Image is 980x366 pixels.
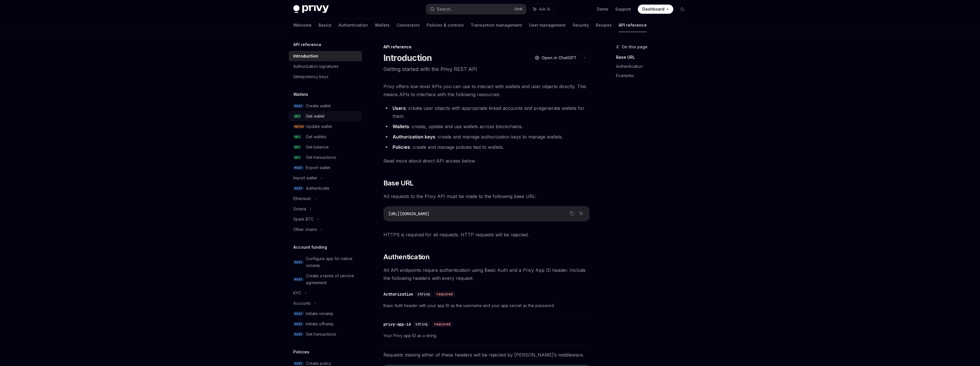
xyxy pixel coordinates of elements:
a: POSTAuthenticate [289,183,362,193]
div: Search... [437,6,453,13]
a: Idempotency keys [289,72,362,82]
div: Other chains [293,226,317,233]
span: GET [293,114,301,118]
a: POSTConfigure app for native onramp [289,254,362,271]
a: GETGet wallets [289,132,362,142]
strong: Users [393,105,406,111]
span: POST [293,332,304,337]
span: Read more about direct API access below. [383,157,590,165]
a: Base URL [616,53,692,62]
span: string [418,292,430,296]
span: Privy offers low-level APIs you can use to interact with wallets and user objects directly. This ... [383,82,590,98]
div: API reference [383,44,590,50]
a: GETGet balance [289,142,362,152]
a: Connectors [397,18,420,32]
span: Authentication [383,252,430,262]
button: Ask AI [577,210,585,217]
button: Open in ChatGPT [531,53,580,63]
div: Create a terms of service agreement [306,272,359,286]
a: Security [573,18,589,32]
a: Examples [616,71,692,80]
a: Wallets [375,18,390,32]
div: KYC [293,290,301,296]
h5: Wallets [293,91,308,98]
div: Ethereum [293,195,311,202]
span: POST [293,361,304,366]
div: Configure app for native onramp [306,255,359,269]
li: : create user objects with appropriate linked accounts and pregenerate wallets for them. [383,104,590,120]
div: Idempotency keys [293,73,328,80]
span: POST [293,322,304,326]
span: [URL][DOMAIN_NAME] [388,211,429,216]
span: GET [293,145,301,149]
div: Introduction [293,53,318,60]
li: : create, update and use wallets across blockchains. [383,122,590,130]
div: Get balance [306,144,329,151]
h5: API reference [293,41,321,48]
span: HTTPS is required for all requests. HTTP requests will be rejected. [383,231,590,239]
span: Dashboard [642,6,664,12]
a: Authorization signatures [289,61,362,72]
strong: Policies [393,144,410,150]
div: Get wallets [306,133,326,140]
a: GETGet transactions [289,152,362,163]
a: POSTInitiate offramp [289,319,362,329]
a: Authentication [338,18,368,32]
a: POSTExport wallet [289,163,362,173]
span: On this page [622,43,648,50]
div: Get transactions [306,154,336,161]
a: GETGet wallet [289,111,362,121]
span: Requests missing either of these headers will be rejected by [PERSON_NAME]’s middleware. [383,351,590,359]
a: Demo [597,6,608,12]
div: Import wallet [293,175,317,181]
div: Spark BTC [293,216,314,223]
a: POSTInitiate onramp [289,308,362,319]
div: Authorization [383,291,413,297]
a: Recipes [596,18,612,32]
span: POST [293,312,304,316]
strong: Authorization keys [393,134,435,140]
div: Initiate onramp [306,310,333,317]
button: Toggle dark mode [678,5,687,14]
h1: Introduction [383,53,432,63]
a: Policies & controls [427,18,464,32]
a: API reference [619,18,647,32]
span: POST [293,186,304,191]
span: Your Privy app ID as a string. [383,332,590,339]
a: Welcome [293,18,312,32]
div: Export wallet [306,164,330,171]
a: Transaction management [471,18,522,32]
span: POST [293,166,304,170]
span: Basic Auth header with your app ID as the username and your app secret as the password. [383,302,590,309]
span: Ask AI [539,6,550,12]
li: : create and manage authorization keys to manage wallets. [383,133,590,141]
div: Create wallet [306,102,331,109]
div: Solana [293,205,306,212]
span: PATCH [293,124,305,129]
a: PATCHUpdate wallet [289,121,362,132]
button: Ask AI [529,4,554,14]
a: Basics [318,18,332,32]
span: POST [293,104,304,108]
span: GET [293,155,301,160]
img: dark logo [293,5,329,13]
span: GET [293,135,301,139]
span: POST [293,277,304,282]
div: Get transactions [306,331,336,338]
strong: Wallets [393,124,409,129]
button: Copy the contents from the code block [568,210,576,217]
div: Authorization signatures [293,63,338,70]
span: Base URL [383,179,414,188]
a: Dashboard [638,5,673,14]
div: required [434,291,455,297]
a: POSTCreate a terms of service agreement [289,271,362,288]
span: Open in ChatGPT [542,55,577,61]
div: Update wallet [306,123,332,130]
div: required [432,321,453,327]
div: privy-app-id [383,321,411,327]
a: Support [615,6,631,12]
div: Authenticate [306,185,329,192]
span: All API endpoints require authentication using Basic Auth and a Privy App ID header. Include the ... [383,266,590,282]
a: Authentication [616,62,692,71]
span: POST [293,260,304,264]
